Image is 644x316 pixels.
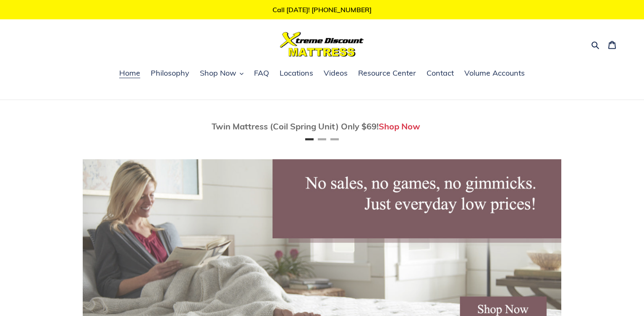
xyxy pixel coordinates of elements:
span: Shop Now [200,68,236,78]
span: Resource Center [358,68,416,78]
a: Contact [422,67,458,80]
button: Shop Now [196,67,248,80]
button: Page 1 [305,138,314,140]
a: FAQ [250,67,273,80]
a: Philosophy [147,67,194,80]
a: Locations [275,67,317,80]
span: Videos [324,68,348,78]
button: Page 2 [318,138,326,140]
span: Volume Accounts [464,68,525,78]
span: Philosophy [151,68,189,78]
a: Videos [319,67,352,80]
span: Locations [280,68,313,78]
span: FAQ [254,68,269,78]
a: Shop Now [379,121,420,132]
img: Xtreme Discount Mattress [280,32,364,57]
span: Twin Mattress (Coil Spring Unit) Only $69! [212,121,379,132]
a: Home [115,67,144,80]
button: Page 3 [330,138,339,140]
span: Contact [427,68,454,78]
span: Home [119,68,140,78]
a: Volume Accounts [460,67,529,80]
a: Resource Center [354,67,420,80]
